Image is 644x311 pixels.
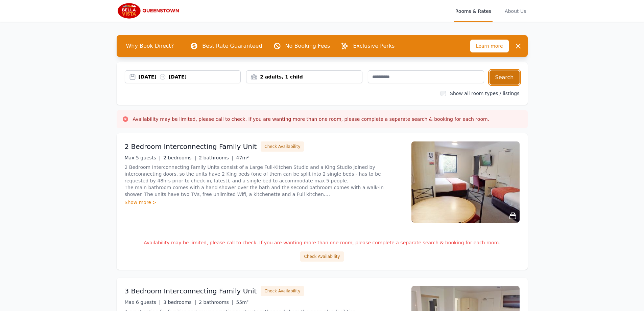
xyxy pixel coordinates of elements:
[125,299,161,305] span: Max 6 guests |
[353,42,395,50] p: Exclusive Perks
[202,42,262,50] p: Best Rate Guaranteed
[199,299,233,305] span: 2 bathrooms |
[139,73,241,80] div: [DATE] [DATE]
[125,286,257,296] h3: 3 Bedroom Interconnecting Family Unit
[133,116,490,123] h3: Availability may be limited, please call to check. If you are wanting more than one room, please ...
[125,155,161,160] span: Max 5 guests |
[236,155,249,160] span: 47m²
[199,155,233,160] span: 2 bathrooms |
[490,70,520,85] button: Search
[450,91,519,96] label: Show all room types / listings
[470,40,509,52] span: Learn more
[125,142,257,151] h3: 2 Bedroom Interconnecting Family Unit
[285,42,330,50] p: No Booking Fees
[163,155,196,160] span: 2 bedrooms |
[246,73,362,80] div: 2 adults, 1 child
[125,164,403,198] p: 2 Bedroom Interconnecting Family Units consist of a Large Full-Kitchen Studio and a King Studio j...
[125,239,520,246] p: Availability may be limited, please call to check. If you are wanting more than one room, please ...
[261,141,304,152] button: Check Availability
[261,286,304,296] button: Check Availability
[117,3,182,19] img: Bella Vista Queenstown
[300,251,343,262] button: Check Availability
[121,39,180,53] span: Why Book Direct?
[125,199,403,206] div: Show more >
[163,299,196,305] span: 3 bedrooms |
[236,299,249,305] span: 55m²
